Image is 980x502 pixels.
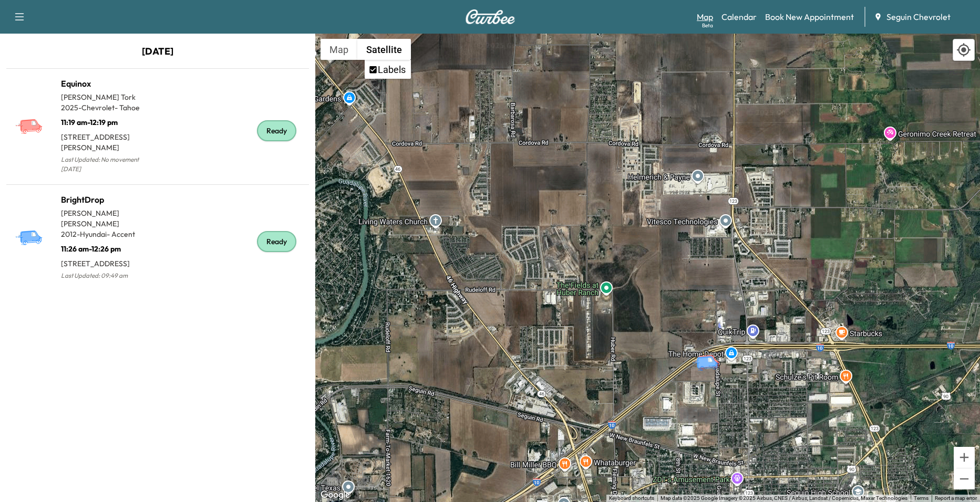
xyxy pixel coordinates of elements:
h1: Equinox [61,77,158,90]
p: 2025 - Chevrolet - Tahoe [61,102,158,113]
span: Seguin Chevrolet [886,11,951,23]
p: [STREET_ADDRESS][PERSON_NAME] [61,128,158,153]
button: Zoom in [954,447,975,468]
gmp-advanced-marker: BrightDrop [692,344,728,363]
button: Zoom out [954,468,975,489]
a: Book New Appointment [765,11,854,23]
p: 11:26 am - 12:26 pm [61,239,158,254]
p: [PERSON_NAME] Tork [61,92,158,102]
a: Open this area in Google Maps (opens a new window) [318,488,353,502]
div: Beta [702,22,713,29]
p: Last Updated: 09:49 am [61,269,158,283]
button: Show street map [321,39,357,60]
gmp-advanced-marker: Equinox [693,343,729,362]
li: Labels [366,61,410,78]
img: Google [318,488,353,502]
a: Terms [914,495,929,501]
span: Map data ©2025 Google Imagery ©2025 Airbus, CNES / Airbus, Landsat / Copernicus, Maxar Technologies [661,495,907,501]
ul: Show satellite imagery [365,60,411,79]
div: Recenter map [953,39,975,61]
p: Last Updated: No movement [DATE] [61,153,158,176]
p: 11:19 am - 12:19 pm [61,113,158,128]
div: Ready [257,120,296,141]
h1: BrightDrop [61,193,158,206]
div: Ready [257,231,296,252]
button: Show satellite imagery [357,39,411,60]
img: Curbee Logo [465,9,515,24]
p: 2012 - Hyundai - Accent [61,229,158,239]
a: Calendar [721,11,757,23]
a: MapBeta [697,11,713,23]
p: [STREET_ADDRESS] [61,254,158,269]
label: Labels [378,64,406,75]
button: Keyboard shortcuts [609,495,654,502]
a: Report a map error [935,495,977,501]
p: [PERSON_NAME] [PERSON_NAME] [61,208,158,229]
